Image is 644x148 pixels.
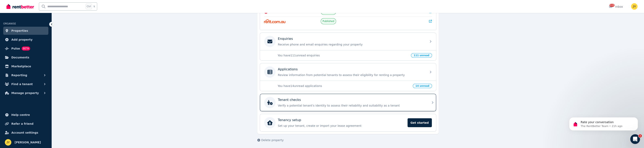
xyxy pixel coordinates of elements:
[3,80,48,88] button: Find a tenant
[278,84,410,88] p: You have 14 unread applications
[15,140,41,145] span: [PERSON_NAME]
[86,4,92,9] span: Ctrl
[278,118,301,123] p: Tenancy setup
[278,67,298,72] p: Applications
[261,138,284,142] span: Delete property
[563,109,644,137] iframe: Intercom notifications message
[278,53,409,57] p: You have 111 unread enquiries
[3,53,48,61] a: Documents
[22,47,30,51] span: BETA
[260,94,436,111] a: Tenant checksVerify a potential tenant's identity to assess their reliability and suitability as ...
[609,5,623,9] div: Inbox
[3,71,48,79] button: Reporting
[630,134,640,144] iframe: Intercom live chat
[11,37,33,42] span: Add property
[278,124,405,128] p: Set up your tenant, create or import your lease agreement
[11,112,30,117] span: Help centre
[257,138,284,142] button: Delete property
[411,53,432,58] span: 111 unread
[3,129,48,137] a: Account settings
[94,5,95,8] span: k
[3,27,48,35] a: Properties
[3,62,48,70] a: Marketplace
[278,104,425,108] p: Verify a potential tenant's identity to assess their reliability and suitability as a tenant
[3,36,48,44] a: Add property
[610,4,614,7] span: 115
[278,97,301,102] p: Tenant checks
[260,33,436,50] a: EnquiriesReceive phone and email enquiries regarding your property
[3,120,48,128] a: Refer a friend
[11,55,29,60] span: Documents
[6,3,34,10] img: RentBetter
[278,73,425,77] p: Review information from potential tenants to assess their eligibility for renting a property
[278,36,293,41] p: Enquiries
[5,139,11,146] img: JIAN YU
[11,121,33,126] span: Refer a friend
[11,91,39,95] span: Manage property
[260,63,436,81] a: ApplicationsReview information from potential tenants to assess their eligibility for renting a p...
[413,84,432,88] span: 14 unread
[323,20,334,23] span: Published
[264,19,286,23] img: Rent.com.au
[11,46,20,51] span: Pulse
[11,82,33,87] span: Find a tenant
[11,28,28,33] span: Properties
[631,3,638,10] img: JIAN YU
[278,42,425,47] p: Receive phone and email enquiries regarding your property
[3,89,48,97] button: Manage property
[11,73,27,78] span: Reporting
[3,22,16,25] span: ORGANISE
[408,118,432,127] span: Get started
[11,64,31,69] span: Marketplace
[11,130,38,135] span: Account settings
[260,114,436,131] a: Tenancy setupSet up your tenant, create or import your lease agreementGet started
[3,111,48,119] a: Help centre
[639,134,642,137] span: 1
[3,44,48,53] a: PulseBETA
